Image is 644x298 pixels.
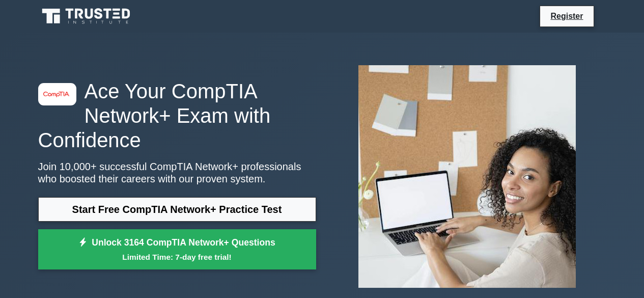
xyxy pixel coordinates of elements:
a: Start Free CompTIA Network+ Practice Test [38,197,316,222]
h1: Ace Your CompTIA Network+ Exam with Confidence [38,79,316,152]
a: Register [544,10,589,22]
p: Join 10,000+ successful CompTIA Network+ professionals who boosted their careers with our proven ... [38,160,316,185]
small: Limited Time: 7-day free trial! [51,251,303,263]
a: Unlock 3164 CompTIA Network+ QuestionsLimited Time: 7-day free trial! [38,229,316,270]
